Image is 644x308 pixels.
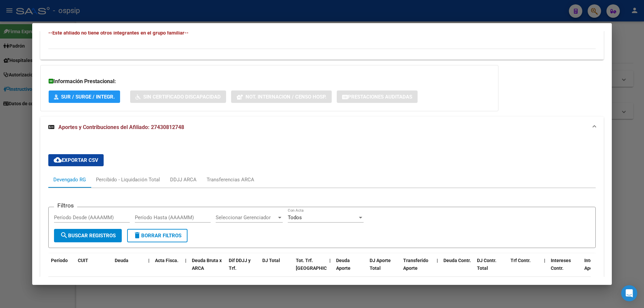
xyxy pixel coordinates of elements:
span: Buscar Registros [60,233,116,239]
span: Deuda [115,258,128,263]
span: Borrar Filtros [133,233,181,239]
span: Not. Internacion / Censo Hosp. [246,94,326,100]
datatable-header-cell: Trf Contr. [508,253,541,283]
span: Deuda Aporte [336,258,351,271]
span: DJ Total [262,258,280,263]
span: Deuda Bruta x ARCA [192,258,222,271]
span: Prestaciones Auditadas [348,94,412,100]
button: Prestaciones Auditadas [337,90,418,103]
button: Sin Certificado Discapacidad [130,90,226,103]
span: | [185,258,186,263]
h3: Filtros [54,202,77,209]
datatable-header-cell: Deuda Aporte [333,253,367,283]
datatable-header-cell: CUIT [75,253,112,283]
span: Seleccionar Gerenciador [216,214,277,221]
button: Borrar Filtros [127,229,187,242]
mat-icon: cloud_download [54,156,62,164]
span: DJ Aporte Total [370,258,391,271]
mat-expansion-panel-header: Aportes y Contribuciones del Afiliado: 27430812748 [40,117,604,138]
datatable-header-cell: Deuda Bruta x ARCA [189,253,226,283]
h4: --Este afiliado no tiene otros integrantes en el grupo familiar-- [48,29,596,37]
button: Buscar Registros [54,229,122,242]
datatable-header-cell: | [541,253,548,283]
span: Aportes y Contribuciones del Afiliado: 27430812748 [58,124,184,130]
span: | [437,258,438,263]
span: Tot. Trf. [GEOGRAPHIC_DATA] [296,258,341,271]
button: Not. Internacion / Censo Hosp. [231,90,332,103]
datatable-header-cell: Dif DDJJ y Trf. [226,253,260,283]
h3: Información Prestacional: [49,77,490,85]
datatable-header-cell: Intereses Aporte [582,253,615,283]
span: Trf Contr. [511,258,531,263]
button: Exportar CSV [48,154,104,166]
datatable-header-cell: DJ Aporte Total [367,253,400,283]
datatable-header-cell: DJ Total [260,253,293,283]
div: Open Intercom Messenger [621,285,637,301]
datatable-header-cell: Acta Fisca. [152,253,182,283]
div: Percibido - Liquidación Total [96,176,160,183]
span: Intereses Aporte [584,258,604,271]
span: Sin Certificado Discapacidad [143,94,221,100]
span: CUIT [78,258,88,263]
datatable-header-cell: | [182,253,189,283]
span: DJ Contr. Total [477,258,496,271]
mat-icon: search [60,231,68,239]
datatable-header-cell: Período [48,253,75,283]
datatable-header-cell: Tot. Trf. Bruto [293,253,327,283]
span: Todos [288,214,302,221]
span: Período [51,258,68,263]
span: Transferido Aporte [403,258,428,271]
button: SUR / SURGE / INTEGR. [49,90,120,103]
mat-icon: delete [133,231,141,239]
div: DDJJ ARCA [170,176,197,183]
span: Acta Fisca. [155,258,178,263]
span: Exportar CSV [54,157,98,163]
datatable-header-cell: Deuda Contr. [441,253,474,283]
div: Transferencias ARCA [207,176,254,183]
datatable-header-cell: Deuda [112,253,146,283]
datatable-header-cell: | [146,253,152,283]
div: Devengado RG [53,176,86,183]
datatable-header-cell: DJ Contr. Total [474,253,508,283]
span: Deuda Contr. [443,258,471,263]
span: | [148,258,150,263]
datatable-header-cell: Transferido Aporte [400,253,434,283]
span: | [329,258,331,263]
span: SUR / SURGE / INTEGR. [61,94,115,100]
span: Dif DDJJ y Trf. [229,258,251,271]
datatable-header-cell: Intereses Contr. [548,253,582,283]
datatable-header-cell: | [327,253,333,283]
span: | [544,258,545,263]
datatable-header-cell: | [434,253,441,283]
span: Intereses Contr. [551,258,571,271]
